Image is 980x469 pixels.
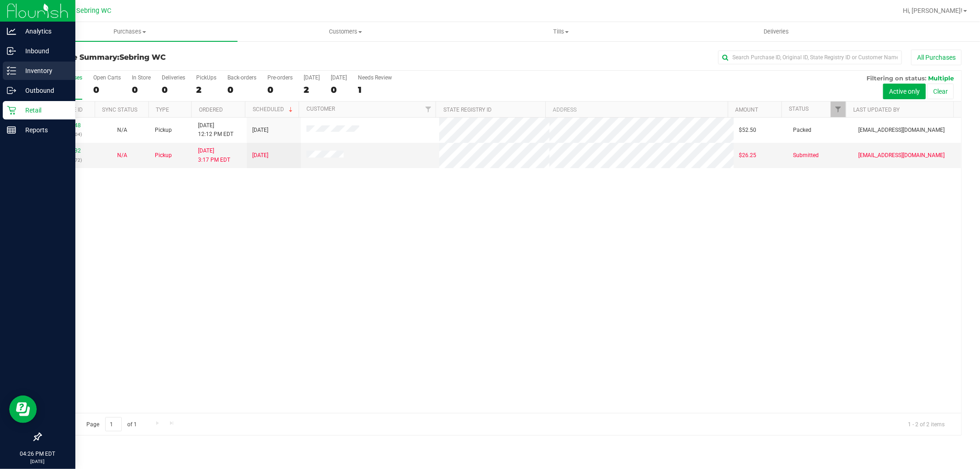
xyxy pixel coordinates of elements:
[867,74,926,82] span: Filtering on status:
[16,85,71,96] p: Outbound
[751,28,801,36] span: Deliveries
[252,126,268,135] span: [DATE]
[789,106,809,112] a: Status
[16,124,71,136] p: Reports
[4,458,71,465] p: [DATE]
[199,107,223,113] a: Ordered
[79,417,145,431] span: Page of 1
[883,84,926,99] button: Active only
[358,74,392,81] div: Needs Review
[117,151,127,160] button: N/A
[718,51,902,64] input: Search Purchase ID, Original ID, State Registry ID or Customer Name...
[22,22,238,41] a: Purchases
[443,107,492,113] a: State Registry ID
[739,126,757,135] span: $52.50
[40,53,347,62] h3: Purchase Summary:
[119,53,166,62] span: Sebring WC
[22,28,238,36] span: Purchases
[453,28,668,36] span: Tills
[227,74,256,81] div: Back-orders
[304,85,320,95] div: 2
[238,28,453,36] span: Customers
[117,127,127,133] span: Not Applicable
[7,46,16,56] inline-svg: Inbound
[93,74,121,81] div: Open Carts
[331,74,347,81] div: [DATE]
[253,106,295,113] a: Scheduled
[793,151,819,160] span: Submitted
[238,22,453,41] a: Customers
[858,151,945,160] span: [EMAIL_ADDRESS][DOMAIN_NAME]
[739,151,757,160] span: $26.25
[304,74,320,81] div: [DATE]
[7,125,16,135] inline-svg: Reports
[854,107,900,113] a: Last Updated By
[4,450,71,458] p: 04:26 PM EDT
[162,74,185,81] div: Deliveries
[267,85,293,95] div: 0
[132,85,151,95] div: 0
[105,417,122,431] input: 1
[162,85,185,95] div: 0
[7,66,16,75] inline-svg: Inventory
[267,74,293,81] div: Pre-orders
[358,85,392,95] div: 1
[7,106,16,115] inline-svg: Retail
[793,126,812,135] span: Packed
[668,22,884,41] a: Deliveries
[9,396,37,423] iframe: Resource center
[901,417,952,431] span: 1 - 2 of 2 items
[102,107,137,113] a: Sync Status
[453,22,668,41] a: Tills
[831,102,846,117] a: Filter
[16,45,71,57] p: Inbound
[196,74,216,81] div: PickUps
[155,151,172,160] span: Pickup
[928,74,954,82] span: Multiple
[16,105,71,116] p: Retail
[7,86,16,95] inline-svg: Outbound
[911,50,962,65] button: All Purchases
[55,122,81,129] a: 11838748
[306,106,335,112] a: Customer
[155,126,172,135] span: Pickup
[198,121,233,139] span: [DATE] 12:12 PM EDT
[196,85,216,95] div: 2
[903,7,963,14] span: Hi, [PERSON_NAME]!
[927,84,954,99] button: Clear
[93,85,121,95] div: 0
[545,102,728,118] th: Address
[252,151,268,160] span: [DATE]
[858,126,945,135] span: [EMAIL_ADDRESS][DOMAIN_NAME]
[227,85,256,95] div: 0
[117,126,127,135] button: N/A
[7,27,16,36] inline-svg: Analytics
[156,107,169,113] a: Type
[331,85,347,95] div: 0
[117,152,127,158] span: Not Applicable
[55,147,81,154] a: 11840132
[76,7,111,15] span: Sebring WC
[420,102,436,117] a: Filter
[16,65,71,76] p: Inventory
[735,107,758,113] a: Amount
[16,26,71,37] p: Analytics
[198,147,230,164] span: [DATE] 3:17 PM EDT
[132,74,151,81] div: In Store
